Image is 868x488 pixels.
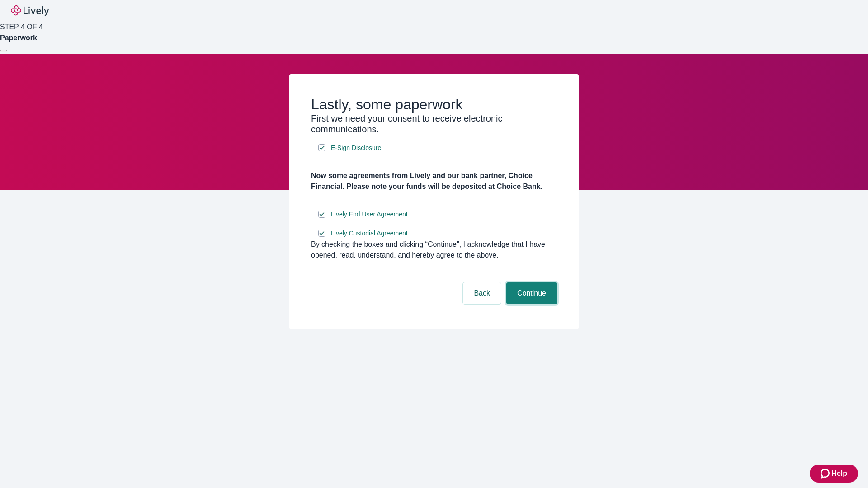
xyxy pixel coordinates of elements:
button: Continue [506,282,557,304]
button: Zendesk support iconHelp [810,465,858,483]
button: Back [463,282,501,304]
a: e-sign disclosure document [329,142,383,154]
svg: Zendesk support icon [821,468,831,479]
a: e-sign disclosure document [329,209,410,220]
div: By checking the boxes and clicking “Continue", I acknowledge that I have opened, read, understand... [311,239,557,261]
span: Lively End User Agreement [331,210,408,219]
h4: Now some agreements from Lively and our bank partner, Choice Financial. Please note your funds wi... [311,170,557,192]
h2: Lastly, some paperwork [311,96,557,113]
h3: First we need your consent to receive electronic communications. [311,113,557,135]
img: Lively [11,5,49,16]
span: Lively Custodial Agreement [331,229,408,238]
span: Help [831,468,847,479]
a: e-sign disclosure document [329,228,410,239]
span: E-Sign Disclosure [331,143,381,153]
